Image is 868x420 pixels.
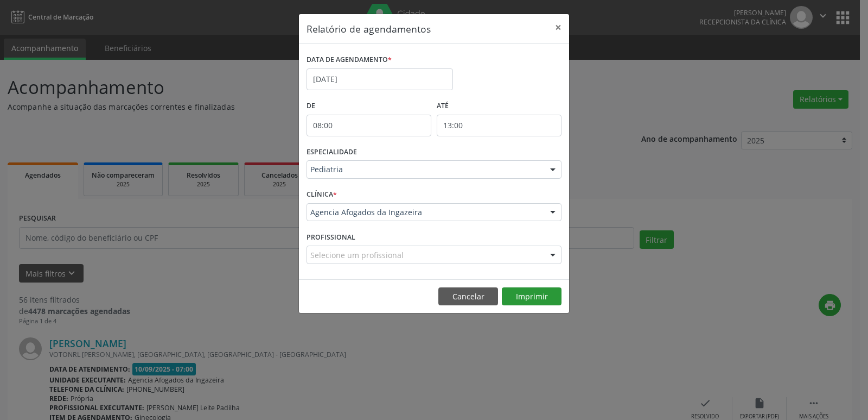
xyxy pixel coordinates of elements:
[307,229,355,246] label: PROFISSIONAL
[307,68,453,90] input: Selecione uma data ou intervalo
[437,98,561,115] label: ATÉ
[547,14,569,41] button: Close
[310,249,404,261] span: Selecione um profissional
[502,287,561,306] button: Imprimir
[307,144,357,161] label: ESPECIALIDADE
[307,52,392,68] label: DATA DE AGENDAMENTO
[437,115,561,136] input: Selecione o horário final
[307,98,431,115] label: De
[307,22,431,36] h5: Relatório de agendamentos
[307,115,431,136] input: Selecione o horário inicial
[310,207,539,218] span: Agencia Afogados da Ingazeira
[438,287,498,306] button: Cancelar
[310,164,539,175] span: Pediatria
[307,186,337,203] label: CLÍNICA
